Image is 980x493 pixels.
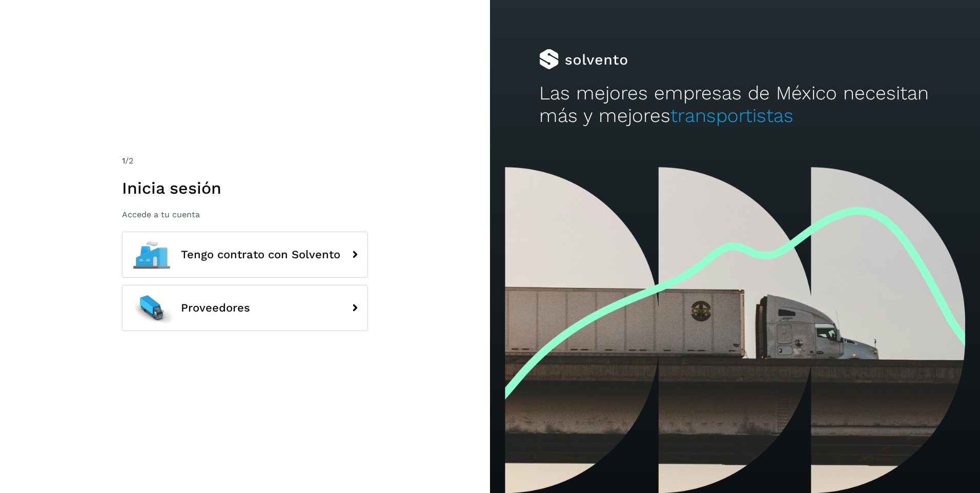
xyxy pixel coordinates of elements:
span: transportistas [670,105,793,127]
span: 1 [122,156,125,166]
button: Tengo contrato con Solvento [122,232,368,278]
p: Accede a tu cuenta [122,210,368,219]
span: Proveedores [181,302,250,314]
div: /2 [122,155,368,167]
span: Tengo contrato con Solvento [181,249,340,261]
h2: Las mejores empresas de México necesitan más y mejores [539,82,931,128]
button: Proveedores [122,285,368,331]
h1: Inicia sesión [122,178,368,198]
